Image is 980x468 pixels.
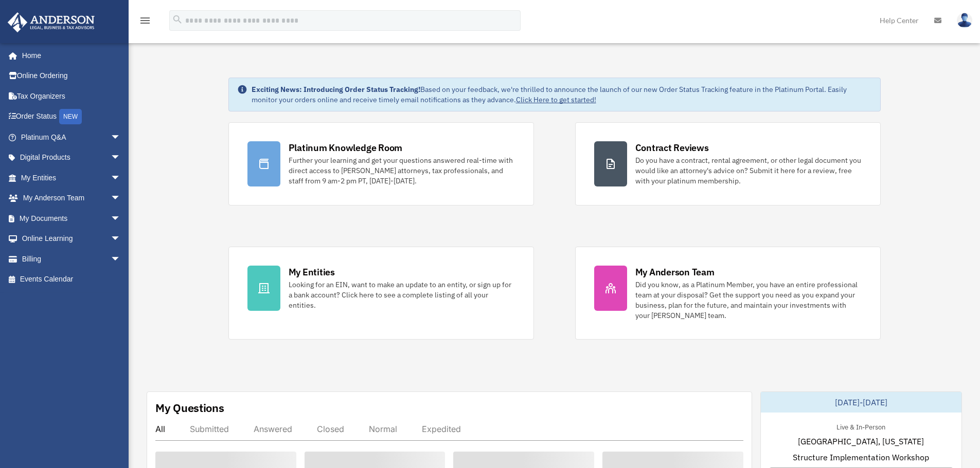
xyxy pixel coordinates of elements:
span: arrow_drop_down [111,127,131,148]
div: NEW [59,109,82,124]
div: My Anderson Team [635,266,715,278]
span: arrow_drop_down [111,167,131,189]
div: My Questions [155,400,224,416]
div: Closed [317,424,344,434]
div: Platinum Knowledge Room [289,141,403,154]
div: Contract Reviews [635,141,709,154]
a: My Entitiesarrow_drop_down [7,167,136,188]
a: Contract Reviews Do you have a contract, rental agreement, or other legal document you would like... [575,122,881,205]
a: Billingarrow_drop_down [7,249,136,269]
div: [DATE]-[DATE] [761,392,961,413]
div: Normal [369,424,397,434]
div: Further your learning and get your questions answered real-time with direct access to [PERSON_NAM... [289,155,515,186]
span: Structure Implementation Workshop [793,451,929,463]
span: arrow_drop_down [111,188,131,209]
div: Live & In-Person [828,421,894,432]
a: Click Here to get started! [516,95,596,104]
a: Order StatusNEW [7,106,136,127]
a: Platinum Knowledge Room Further your learning and get your questions answered real-time with dire... [228,122,534,205]
img: User Pic [957,13,972,28]
span: arrow_drop_down [111,208,131,229]
div: Do you have a contract, rental agreement, or other legal document you would like an attorney's ad... [635,155,862,186]
span: arrow_drop_down [111,229,131,250]
i: search [172,14,183,25]
a: Online Ordering [7,66,136,86]
a: Tax Organizers [7,86,136,106]
div: Answered [254,424,292,434]
a: My Anderson Team Did you know, as a Platinum Member, you have an entire professional team at your... [575,247,881,340]
div: Submitted [190,424,229,434]
div: Based on your feedback, we're thrilled to announce the launch of our new Order Status Tracking fe... [252,84,872,105]
a: Platinum Q&Aarrow_drop_down [7,127,136,147]
div: All [155,424,165,434]
img: Anderson Advisors Platinum Portal [5,12,98,32]
div: Did you know, as a Platinum Member, you have an entire professional team at your disposal? Get th... [635,279,862,321]
span: arrow_drop_down [111,147,131,169]
div: My Entities [289,266,335,278]
a: menu [139,18,151,27]
strong: Exciting News: Introducing Order Status Tracking! [252,85,420,94]
i: menu [139,14,151,27]
a: My Anderson Teamarrow_drop_down [7,188,136,209]
span: [GEOGRAPHIC_DATA], [US_STATE] [798,435,924,447]
span: arrow_drop_down [111,249,131,270]
a: Digital Productsarrow_drop_down [7,147,136,168]
a: Home [7,45,131,66]
div: Expedited [422,424,461,434]
a: My Documentsarrow_drop_down [7,208,136,229]
a: Online Learningarrow_drop_down [7,229,136,249]
a: My Entities Looking for an EIN, want to make an update to an entity, or sign up for a bank accoun... [228,247,534,340]
div: Looking for an EIN, want to make an update to an entity, or sign up for a bank account? Click her... [289,279,515,310]
a: Events Calendar [7,269,136,290]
